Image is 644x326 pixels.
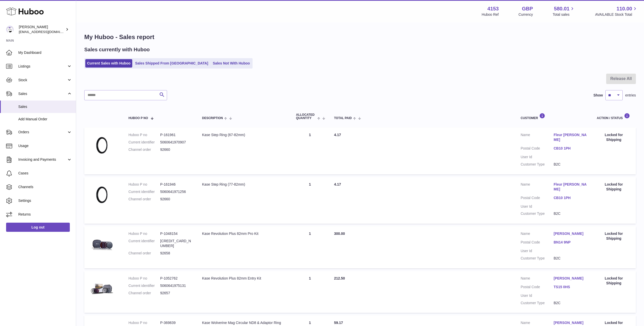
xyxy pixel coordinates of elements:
dd: 92660 [160,197,192,202]
dt: Customer Type [521,301,554,305]
td: 1 [291,226,329,268]
dt: Channel order [128,197,160,202]
dt: Current identifier [128,283,160,288]
div: Locked for Shipping [597,231,631,241]
a: Sales Not With Huboo [211,59,252,68]
dd: B2C [554,301,587,305]
a: 580.01 Total sales [553,5,575,17]
dt: Postal Code [521,195,554,202]
div: Customer [521,113,587,120]
span: Channels [18,185,72,189]
span: 580.01 [554,5,569,12]
span: Cases [18,171,72,176]
a: Log out [6,223,70,232]
dd: P-161961 [160,133,192,137]
img: sales@kasefilters.com [6,26,14,33]
span: entries [625,93,636,98]
a: [PERSON_NAME] [554,320,587,325]
span: My Dashboard [18,50,72,55]
strong: 4153 [487,5,499,12]
span: Orders [18,130,67,135]
dt: Channel order [128,147,160,152]
a: CB10 1PH [554,195,587,200]
dd: P-161946 [160,182,192,187]
dd: B2C [554,211,587,216]
dd: 5060641971256 [160,189,192,194]
div: Kase Step Ring (67-82mm) [202,133,286,137]
dt: User Id [521,155,554,159]
a: TS15 0HS [554,285,587,289]
span: 212.50 [334,276,345,280]
img: 77-82.jpg [89,182,115,207]
dt: Current identifier [128,140,160,145]
label: Show [593,93,603,98]
span: Usage [18,143,72,148]
a: [PERSON_NAME] [554,231,587,236]
dd: B2C [554,256,587,261]
div: Kase Step Ring (77-82mm) [202,182,286,187]
dd: 92660 [160,147,192,152]
strong: GBP [522,5,533,12]
h2: Sales currently with Huboo [84,46,150,53]
dt: Customer Type [521,256,554,261]
span: Listings [18,64,67,69]
dd: [CREDIT_CARD_NUMBER] [160,239,192,248]
dd: 92657 [160,291,192,296]
div: Action / Status [597,113,631,120]
span: 59.17 [334,321,343,325]
span: Sales [18,91,67,96]
dt: User Id [521,249,554,253]
span: 300.00 [334,232,345,236]
div: Kase Revolution Plus 82mm Pro Kit [202,231,286,236]
dd: P-1048154 [160,231,192,236]
img: kw-revolution-plus-master-kit2-scaled.png [89,231,115,257]
dt: Name [521,231,554,237]
span: Total sales [553,12,575,17]
div: Kase Revolution Plus 82mm Entry Kit [202,276,286,281]
dt: Customer Type [521,162,554,167]
dd: 5060641975131 [160,283,192,288]
div: Locked for Shipping [597,133,631,142]
dt: Channel order [128,251,160,256]
dt: User Id [521,293,554,298]
dd: P-1052762 [160,276,192,281]
span: Stock [18,78,67,83]
div: Locked for Shipping [597,182,631,192]
a: BN14 9NP [554,240,587,245]
img: 82mm.jpg [89,276,115,301]
span: Sales [18,104,72,109]
td: 1 [291,271,329,313]
a: Fleur [PERSON_NAME] [554,133,587,142]
dt: Current identifier [128,189,160,194]
dd: P-369839 [160,320,192,325]
div: Locked for Shipping [597,276,631,286]
span: [EMAIL_ADDRESS][DOMAIN_NAME] [19,30,75,34]
dt: Huboo P no [128,320,160,325]
dt: Postal Code [521,240,554,246]
dt: Huboo P no [128,133,160,137]
span: Returns [18,212,72,217]
dt: Name [521,276,554,282]
span: Add Manual Order [18,117,72,122]
span: Description [202,117,223,120]
dt: Huboo P no [128,276,160,281]
a: 110.00 AVAILABLE Stock Total [595,5,638,17]
dt: Postal Code [521,285,554,291]
span: Invoicing and Payments [18,157,67,162]
span: 4.17 [334,133,341,137]
span: AVAILABLE Stock Total [595,12,638,17]
a: Current Sales with Huboo [85,59,132,68]
div: Huboo Ref [482,12,499,17]
dt: Customer Type [521,211,554,216]
dt: Huboo P no [128,231,160,236]
dd: B2C [554,162,587,167]
dt: Current identifier [128,239,160,248]
a: Fleur [PERSON_NAME] [554,182,587,192]
dt: Name [521,133,554,143]
div: Currency [519,12,533,17]
dd: 92658 [160,251,192,256]
a: CB10 1PH [554,146,587,151]
img: 67-82.jpg [89,133,115,158]
span: Huboo P no [128,117,148,120]
span: 4.17 [334,182,341,186]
